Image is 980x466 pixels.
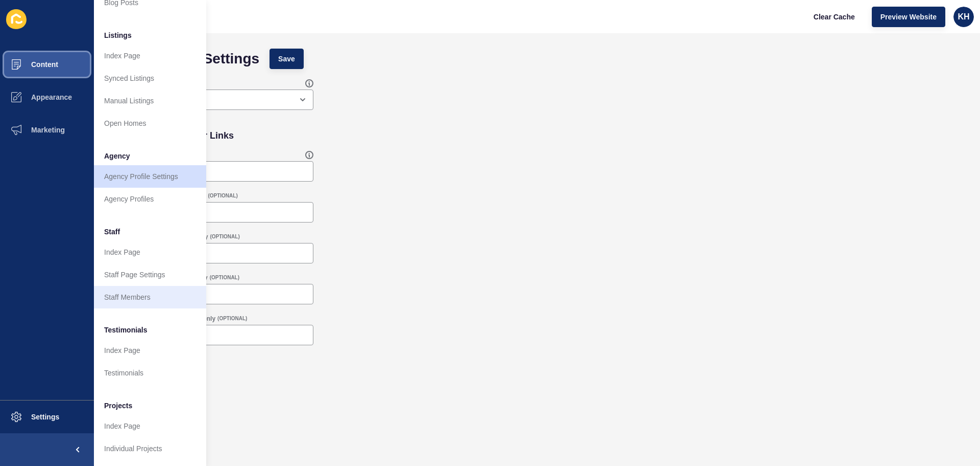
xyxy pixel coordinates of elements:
[104,227,120,237] span: Staff
[94,415,206,437] a: Index Page
[109,90,313,110] div: open menu
[958,12,969,22] span: KH
[94,112,206,135] a: Open Homes
[210,233,239,240] span: (OPTIONAL)
[94,90,206,112] a: Manual Listings
[94,263,206,286] a: Staff Page Settings
[109,274,208,282] label: Sold - Versatile/Minimal sites only
[94,437,206,460] a: Individual Projects
[210,274,239,281] span: (OPTIONAL)
[814,12,855,22] span: Clear Cache
[94,241,206,263] a: Index Page
[94,165,206,188] a: Agency Profile Settings
[94,339,206,362] a: Index Page
[208,192,237,199] span: (OPTIONAL)
[217,315,247,322] span: (OPTIONAL)
[104,325,148,335] span: Testimonials
[880,12,937,22] span: Preview Website
[872,7,945,27] button: Preview Website
[104,30,132,40] span: Listings
[94,362,206,384] a: Testimonials
[269,49,304,69] button: Save
[278,54,295,64] span: Save
[94,188,206,210] a: Agency Profiles
[94,67,206,90] a: Synced Listings
[805,7,864,27] button: Clear Cache
[94,45,206,67] a: Index Page
[104,151,130,161] span: Agency
[104,401,132,411] span: Projects
[94,286,206,308] a: Staff Members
